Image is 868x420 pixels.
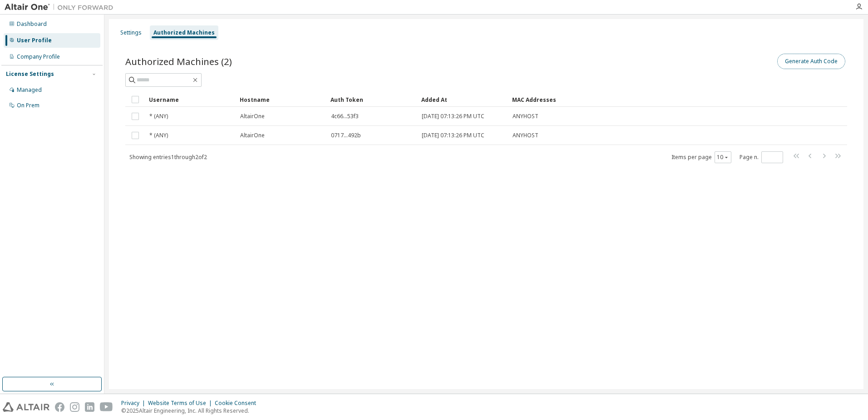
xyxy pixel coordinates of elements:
[240,132,265,139] span: AltairOne
[5,3,118,12] img: Altair One
[240,92,323,107] div: Hostname
[777,54,845,69] button: Generate Auth Code
[17,86,42,94] div: Managed
[740,151,783,163] span: Page n.
[85,402,94,412] img: linkedin.svg
[6,70,54,78] div: License Settings
[149,132,168,139] span: * (ANY)
[512,92,752,107] div: MAC Addresses
[17,20,47,28] div: Dashboard
[513,132,538,139] span: ANYHOST
[153,29,215,36] div: Authorized Machines
[240,113,265,120] span: AltairOne
[421,92,505,107] div: Added At
[17,102,39,109] div: On Prem
[149,92,232,107] div: Username
[129,153,207,161] span: Showing entries 1 through 2 of 2
[149,113,168,120] span: * (ANY)
[70,402,79,412] img: instagram.svg
[121,400,148,407] div: Privacy
[55,402,64,412] img: facebook.svg
[120,29,142,36] div: Settings
[422,113,484,120] span: [DATE] 07:13:26 PM UTC
[100,402,113,412] img: youtube.svg
[17,53,60,60] div: Company Profile
[17,37,52,44] div: User Profile
[3,402,49,412] img: altair_logo.svg
[331,132,361,139] span: 0717...492b
[331,113,359,120] span: 4c66...53f3
[422,132,484,139] span: [DATE] 07:13:26 PM UTC
[125,55,232,68] span: Authorized Machines (2)
[717,154,729,161] button: 10
[330,92,414,107] div: Auth Token
[215,400,261,407] div: Cookie Consent
[148,400,215,407] div: Website Terms of Use
[671,151,731,163] span: Items per page
[121,407,261,415] p: © 2025 Altair Engineering, Inc. All Rights Reserved.
[513,113,538,120] span: ANYHOST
